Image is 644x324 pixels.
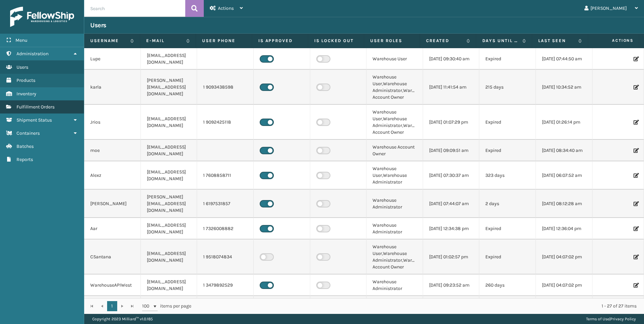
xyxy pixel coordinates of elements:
[634,283,638,288] i: Edit
[84,70,141,105] td: karla
[17,130,40,136] span: Containers
[423,140,480,161] td: [DATE] 09:09:51 am
[197,161,254,190] td: 1 7608858711
[536,105,592,140] td: [DATE] 01:26:14 pm
[366,218,423,239] td: Warehouse Administrator
[197,190,254,218] td: 1 6197531857
[423,48,480,70] td: [DATE] 09:30:40 am
[141,48,197,70] td: [EMAIL_ADDRESS][DOMAIN_NAME]
[366,239,423,274] td: Warehouse User,Warehouse Administrator,Warehouse Account Owner
[634,226,638,231] i: Edit
[634,85,638,90] i: Edit
[590,35,638,46] span: Actions
[17,91,36,97] span: Inventory
[536,70,592,105] td: [DATE] 10:34:52 am
[586,317,609,321] a: Terms of Use
[17,64,28,70] span: Users
[423,105,480,140] td: [DATE] 01:07:29 pm
[634,148,638,153] i: Edit
[479,140,536,161] td: Expired
[141,140,197,161] td: [EMAIL_ADDRESS][DOMAIN_NAME]
[423,274,480,296] td: [DATE] 09:23:52 am
[610,317,636,321] a: Privacy Policy
[141,70,197,105] td: [PERSON_NAME][EMAIL_ADDRESS][DOMAIN_NAME]
[536,218,592,239] td: [DATE] 12:36:04 pm
[536,140,592,161] td: [DATE] 08:34:40 am
[84,190,141,218] td: [PERSON_NAME]
[366,190,423,218] td: Warehouse Administrator
[536,48,592,70] td: [DATE] 07:44:50 am
[423,239,480,274] td: [DATE] 01:02:57 pm
[634,255,638,259] i: Edit
[17,104,55,110] span: Fulfillment Orders
[634,57,638,61] i: Edit
[17,157,33,162] span: Reports
[84,140,141,161] td: moe
[258,38,302,44] label: Is Approved
[479,105,536,140] td: Expired
[366,274,423,296] td: Warehouse Administrator
[84,105,141,140] td: Jrios
[146,38,183,44] label: E-mail
[141,218,197,239] td: [EMAIL_ADDRESS][DOMAIN_NAME]
[538,38,575,44] label: Last Seen
[536,274,592,296] td: [DATE] 04:07:02 pm
[366,70,423,105] td: Warehouse User,Warehouse Administrator,Warehouse Account Owner
[479,190,536,218] td: 2 days
[201,303,637,310] div: 1 - 27 of 27 items
[479,239,536,274] td: Expired
[366,161,423,190] td: Warehouse User,Warehouse Administrator
[17,143,34,149] span: Batches
[141,274,197,296] td: [EMAIL_ADDRESS][DOMAIN_NAME]
[426,38,463,44] label: Created
[107,301,117,311] a: 1
[479,70,536,105] td: 215 days
[634,173,638,178] i: Edit
[84,239,141,274] td: CSantana
[197,239,254,274] td: 1 9518074834
[202,38,246,44] label: User phone
[218,5,234,11] span: Actions
[90,38,127,44] label: Username
[84,218,141,239] td: Aar
[370,38,414,44] label: User Roles
[197,105,254,140] td: 1 9092425118
[141,161,197,190] td: [EMAIL_ADDRESS][DOMAIN_NAME]
[366,48,423,70] td: Warehouse User
[423,218,480,239] td: [DATE] 12:34:38 pm
[197,274,254,296] td: 1 3479892529
[536,161,592,190] td: [DATE] 06:07:52 am
[142,303,152,310] span: 100
[17,117,52,123] span: Shipment Status
[479,48,536,70] td: Expired
[366,105,423,140] td: Warehouse User,Warehouse Administrator,Warehouse Account Owner
[423,161,480,190] td: [DATE] 07:30:37 am
[482,38,519,44] label: Days until password expires
[17,51,49,57] span: Administration
[10,7,74,27] img: logo
[92,314,153,324] p: Copyright 2023 Milliard™ v 1.0.185
[141,190,197,218] td: [PERSON_NAME][EMAIL_ADDRESS][DOMAIN_NAME]
[141,239,197,274] td: [EMAIL_ADDRESS][DOMAIN_NAME]
[536,190,592,218] td: [DATE] 08:12:28 am
[90,21,106,29] h3: Users
[141,105,197,140] td: [EMAIL_ADDRESS][DOMAIN_NAME]
[586,314,636,324] div: |
[479,218,536,239] td: Expired
[84,48,141,70] td: Lupe
[366,140,423,161] td: Warehouse Account Owner
[197,218,254,239] td: 1 7326008882
[84,274,141,296] td: WarehouseAPIWest
[17,77,35,83] span: Products
[634,120,638,125] i: Edit
[479,161,536,190] td: 323 days
[479,274,536,296] td: 260 days
[197,70,254,105] td: 1 9093438598
[314,38,358,44] label: Is Locked Out
[142,301,191,311] span: items per page
[423,70,480,105] td: [DATE] 11:41:54 am
[536,239,592,274] td: [DATE] 04:07:02 pm
[15,37,27,43] span: Menu
[84,161,141,190] td: Alexz
[423,190,480,218] td: [DATE] 07:44:07 am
